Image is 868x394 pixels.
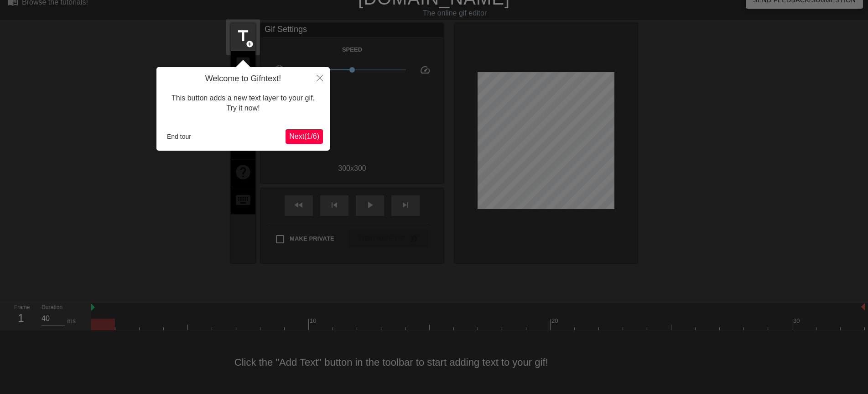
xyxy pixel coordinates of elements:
button: Close [310,67,330,88]
button: End tour [163,130,195,143]
span: Next ( 1 / 6 ) [289,132,319,140]
div: This button adds a new text layer to your gif. Try it now! [163,84,323,123]
button: Next [286,129,323,144]
h4: Welcome to Gifntext! [163,74,323,84]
